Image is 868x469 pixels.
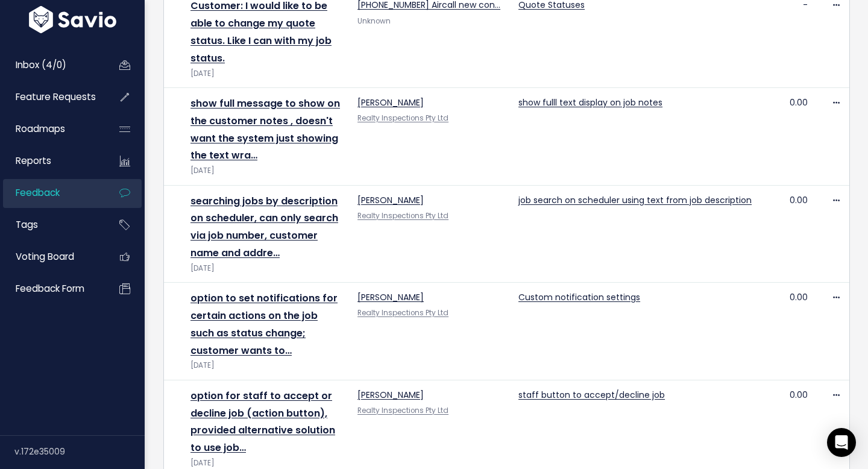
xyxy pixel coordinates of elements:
a: [PERSON_NAME] [357,291,424,303]
a: Realty Inspections Pty Ltd [357,406,448,415]
div: [DATE] [190,68,343,80]
a: Feedback form [3,275,100,303]
a: Custom notification settings [518,291,640,303]
a: show full message to show on the customer notes , doesn't want the system just showing the text wra… [190,96,340,162]
span: Inbox (4/0) [16,58,66,71]
a: option for staff to accept or decline job (action button), provided alternative solution to use job… [190,389,335,455]
a: [PERSON_NAME] [357,194,424,206]
a: job search on scheduler using text from job description [518,194,752,206]
a: show fulll text display on job notes [518,96,662,109]
div: [DATE] [190,262,343,275]
img: logo-white.9d6f32f41409.svg [26,6,119,33]
a: staff button to accept/decline job [518,389,665,401]
span: Tags [16,218,38,231]
span: Voting Board [16,250,74,263]
div: Open Intercom Messenger [827,428,856,457]
a: [PERSON_NAME] [357,389,424,401]
span: Feature Requests [16,90,96,103]
a: [PERSON_NAME] [357,96,424,109]
span: Feedback form [16,282,84,295]
a: Inbox (4/0) [3,51,100,79]
span: Roadmaps [16,122,65,135]
a: Realty Inspections Pty Ltd [357,113,448,123]
td: 0.00 [759,185,815,283]
td: 0.00 [759,283,815,380]
div: [DATE] [190,359,343,372]
a: searching jobs by description on scheduler, can only search via job number, customer name and addre… [190,194,338,260]
a: Realty Inspections Pty Ltd [357,308,448,318]
a: Voting Board [3,243,100,271]
div: [DATE] [190,165,343,177]
span: Reports [16,154,51,167]
a: Feature Requests [3,83,100,111]
div: v.172e35009 [14,436,145,467]
td: 0.00 [759,87,815,185]
a: Reports [3,147,100,175]
a: Feedback [3,179,100,207]
a: option to set notifications for certain actions on the job such as status change; customer wants to… [190,291,338,357]
span: Unknown [357,16,391,26]
a: Tags [3,211,100,239]
span: Feedback [16,186,60,199]
a: Realty Inspections Pty Ltd [357,211,448,221]
a: Roadmaps [3,115,100,143]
